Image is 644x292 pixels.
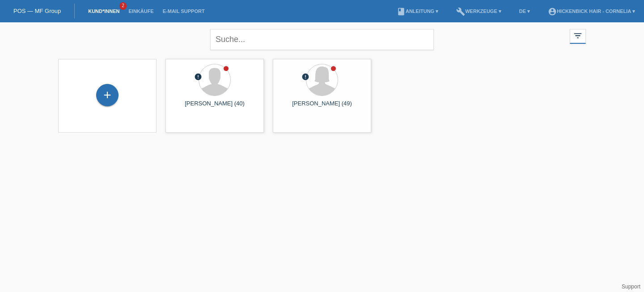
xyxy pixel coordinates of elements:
i: book [397,7,406,16]
div: [PERSON_NAME] (49) [280,100,364,114]
div: Unbestätigt, in Bearbeitung [301,73,309,82]
a: Kund*innen [84,8,124,14]
div: Unbestätigt, in Bearbeitung [194,73,202,82]
i: account_circle [548,7,557,16]
input: Suche... [210,29,434,50]
a: buildWerkzeuge ▾ [452,8,506,14]
i: error [301,73,309,81]
a: Einkäufe [124,8,158,14]
i: filter_list [573,31,583,41]
a: account_circleHickenbick Hair - Cornelia ▾ [543,8,640,14]
a: E-Mail Support [158,8,209,14]
a: DE ▾ [515,8,534,14]
a: Support [622,284,640,290]
i: build [456,7,465,16]
a: bookAnleitung ▾ [392,8,443,14]
span: 2 [119,2,127,10]
a: POS — MF Group [13,8,61,14]
i: error [194,73,202,81]
div: [PERSON_NAME] (40) [173,100,257,114]
div: Kund*in hinzufügen [97,88,118,103]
